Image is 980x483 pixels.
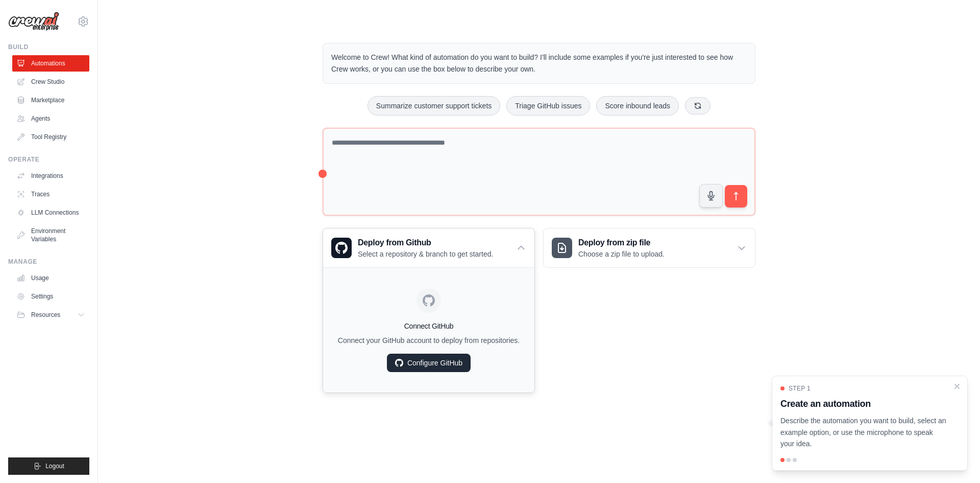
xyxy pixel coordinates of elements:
p: Connect your GitHub account to deploy from repositories. [331,335,526,346]
button: Resources [12,307,89,323]
a: Settings [12,288,89,305]
button: Triage GitHub issues [506,96,590,116]
div: Operate [8,155,89,164]
span: Logout [45,462,64,470]
img: Logo [8,12,59,31]
div: Widget de chat [929,434,980,483]
a: Automations [12,55,89,72]
div: Manage [8,258,89,266]
span: Resources [31,311,60,319]
a: Integrations [12,168,89,184]
a: Environment Variables [12,223,89,247]
h3: Create an automation [780,397,947,411]
a: Tool Registry [12,129,89,145]
h3: Deploy from Github [358,237,493,249]
p: Choose a zip file to upload. [578,249,665,259]
a: Configure GitHub [387,354,471,372]
button: Logout [8,457,89,475]
a: Agents [12,110,89,127]
h3: Deploy from zip file [578,237,665,249]
a: Marketplace [12,92,89,108]
button: Close walkthrough [953,382,961,390]
p: Welcome to Crew! What kind of automation do you want to build? I'll include some examples if you'... [331,52,747,75]
p: Describe the automation you want to build, select an example option, or use the microphone to spe... [780,415,947,450]
a: Usage [12,270,89,286]
a: Crew Studio [12,74,89,90]
a: LLM Connections [12,204,89,221]
button: Summarize customer support tickets [367,96,500,116]
button: Score inbound leads [596,96,679,116]
span: Step 1 [789,384,811,393]
a: Traces [12,186,89,202]
div: Build [8,43,89,51]
iframe: Chat Widget [929,434,980,483]
h4: Connect GitHub [331,321,526,331]
p: Select a repository & branch to get started. [358,249,493,259]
